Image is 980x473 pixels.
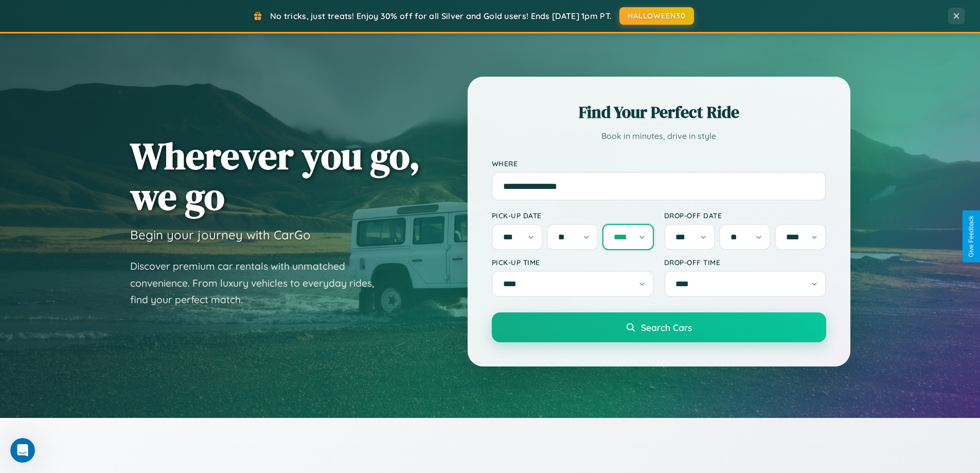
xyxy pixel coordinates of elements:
[10,438,35,463] iframe: Intercom live chat
[130,227,311,242] h3: Begin your journey with CarGo
[492,211,654,220] label: Pick-up Date
[619,7,694,25] button: HALLOWEEN30
[130,258,387,308] p: Discover premium car rentals with unmatched convenience. From luxury vehicles to everyday rides, ...
[492,129,826,144] p: Book in minutes, drive in style
[270,11,612,21] span: No tricks, just treats! Enjoy 30% off for all Silver and Gold users! Ends [DATE] 1pm PT.
[130,135,420,217] h1: Wherever you go, we go
[664,258,826,267] label: Drop-off Time
[492,101,826,124] h2: Find Your Perfect Ride
[492,312,826,342] button: Search Cars
[492,159,826,168] label: Where
[641,322,692,333] span: Search Cars
[492,258,654,267] label: Pick-up Time
[664,211,826,220] label: Drop-off Date
[968,216,975,257] div: Give Feedback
